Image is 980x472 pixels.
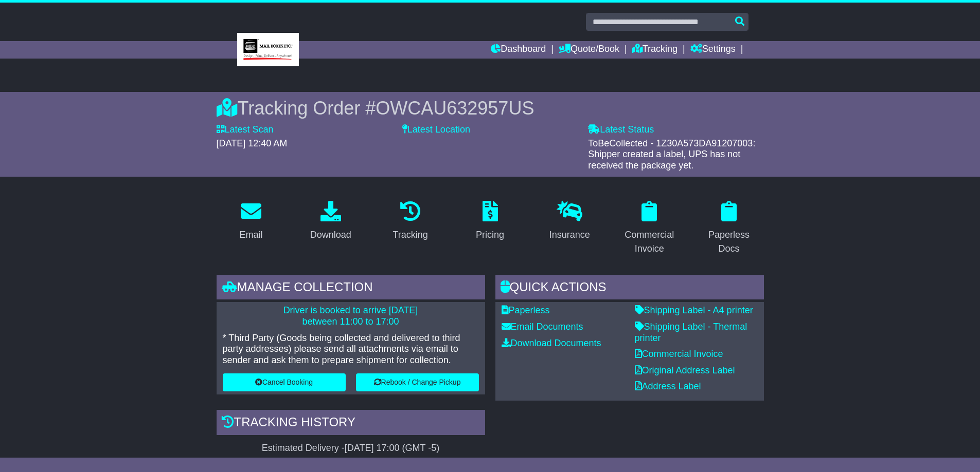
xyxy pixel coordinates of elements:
button: Rebook / Change Pickup [356,373,479,391]
a: Settings [690,41,736,59]
a: Tracking [386,197,434,246]
div: Tracking [393,228,427,242]
a: Insurance [543,197,597,246]
div: Tracking history [217,410,485,438]
div: Email [239,228,262,242]
a: Pricing [469,197,511,246]
div: Estimated Delivery - [217,443,485,454]
label: Latest Scan [217,124,274,136]
a: Email Documents [502,322,583,332]
a: Download Documents [502,338,601,348]
p: Driver is booked to arrive [DATE] between 11:00 to 17:00 [223,305,479,327]
a: Address Label [635,381,701,391]
div: Insurance [549,228,590,242]
a: Paperless [502,305,550,315]
a: Shipping Label - Thermal printer [635,322,747,343]
span: [DATE] 12:40 AM [217,138,288,148]
span: OWCAU632957US [376,98,534,119]
a: Commercial Invoice [615,197,684,259]
a: Commercial Invoice [635,349,723,359]
div: Download [310,228,351,242]
div: Tracking Order # [217,97,764,119]
label: Latest Status [588,124,654,136]
p: * Third Party (Goods being collected and delivered to third party addresses) please send all atta... [223,333,479,366]
div: Pricing [476,228,504,242]
span: ToBeCollected - 1Z30A573DA91207003: Shipper created a label, UPS has not received the package yet. [588,138,755,171]
a: Tracking [632,41,678,59]
a: Dashboard [491,41,546,59]
div: Quick Actions [495,275,764,303]
label: Latest Location [402,124,470,136]
img: MBE Malvern [237,33,299,66]
a: Download [304,197,358,246]
a: Paperless Docs [694,197,764,259]
div: Paperless Docs [701,228,757,256]
a: Original Address Label [635,365,735,375]
div: Manage collection [217,275,485,303]
div: Commercial Invoice [621,228,678,256]
a: Shipping Label - A4 printer [635,305,753,315]
button: Cancel Booking [223,373,346,391]
a: Email [233,197,269,246]
a: Quote/Book [559,41,619,59]
div: [DATE] 17:00 (GMT -5) [345,443,439,454]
